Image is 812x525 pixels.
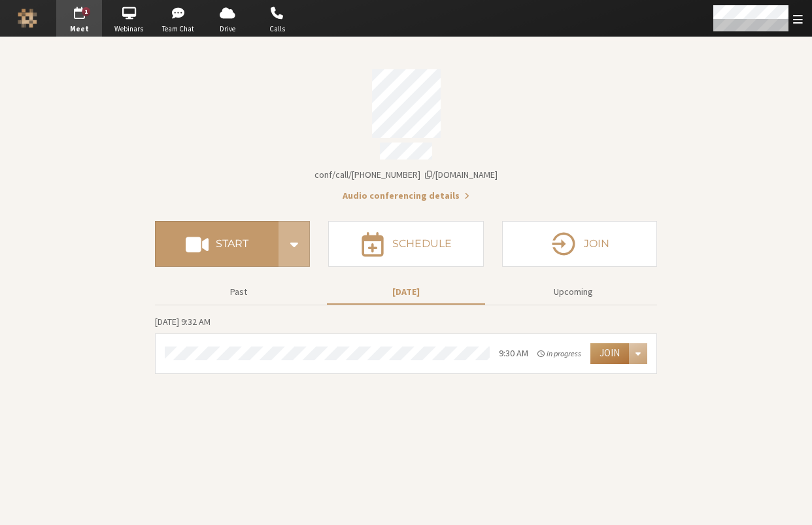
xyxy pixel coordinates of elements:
[590,343,629,364] button: Join
[629,343,647,364] div: Open menu
[279,221,310,267] div: Start conference options
[314,169,498,180] span: Copy my meeting room link
[216,239,248,249] h4: Start
[314,168,498,182] button: Copy my meeting room linkCopy my meeting room link
[392,239,452,249] h4: Schedule
[499,347,528,360] div: 9:30 AM
[502,221,657,267] button: Join
[155,221,279,267] button: Start
[494,280,652,303] button: Upcoming
[106,24,152,35] span: Webinars
[82,7,91,16] div: 1
[327,280,485,303] button: [DATE]
[537,348,581,360] em: in progress
[328,221,483,267] button: Schedule
[155,60,657,203] section: Account details
[584,239,609,249] h4: Join
[205,24,250,35] span: Drive
[254,24,300,35] span: Calls
[56,24,102,35] span: Meet
[155,314,657,374] section: Today's Meetings
[155,316,211,328] span: [DATE] 9:32 AM
[156,24,201,35] span: Team Chat
[343,189,469,203] button: Audio conferencing details
[160,280,318,303] button: Past
[18,8,37,28] img: Iotum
